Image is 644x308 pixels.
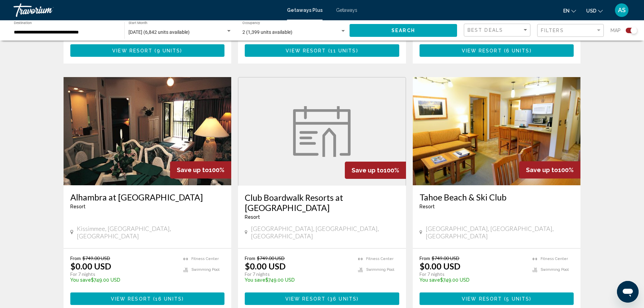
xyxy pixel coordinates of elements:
[257,255,285,261] span: $749.00 USD
[330,48,356,53] span: 11 units
[420,261,460,271] p: $0.00 USD
[506,296,529,302] span: 5 units
[251,225,399,240] span: [GEOGRAPHIC_DATA], [GEOGRAPHIC_DATA], [GEOGRAPHIC_DATA]
[111,296,151,302] span: View Resort
[563,8,570,14] span: en
[391,28,415,33] span: Search
[502,296,531,302] span: ( )
[242,29,292,35] span: 2 (1,399 units available)
[336,7,357,13] a: Getaways
[70,192,225,202] a: Alhambra at [GEOGRAPHIC_DATA]
[420,255,430,261] span: From
[611,26,621,35] span: Map
[70,277,91,283] span: You save
[420,292,574,305] button: View Resort(5 units)
[432,255,459,261] span: $749.00 USD
[170,161,231,179] div: 100%
[70,292,225,305] button: View Resort(16 units)
[245,214,260,220] span: Resort
[245,292,399,305] button: View Resort(36 units)
[541,28,564,33] span: Filters
[14,3,280,17] a: Travorium
[617,281,639,303] iframe: Button to launch messaging window
[285,296,326,302] span: View Resort
[77,225,224,240] span: Kissimmee, [GEOGRAPHIC_DATA], [GEOGRAPHIC_DATA]
[191,257,219,261] span: Fitness Center
[462,48,502,53] span: View Resort
[526,166,558,173] span: Save up to
[519,161,580,179] div: 100%
[70,44,225,57] button: View Resort(9 units)
[245,192,399,213] a: Club Boardwalk Resorts at [GEOGRAPHIC_DATA]
[287,7,323,13] a: Getaways Plus
[112,48,152,53] span: View Resort
[350,24,457,37] button: Search
[586,8,596,14] span: USD
[420,44,574,57] button: View Resort(6 units)
[537,24,604,38] button: Filter
[420,271,526,277] p: For 7 nights
[70,277,177,283] p: $749.00 USD
[586,6,603,16] button: Change currency
[468,27,503,33] span: Best Deals
[506,48,530,53] span: 6 units
[468,27,528,33] mat-select: Sort by
[352,167,384,174] span: Save up to
[70,271,177,277] p: For 7 nights
[245,277,351,283] p: $749.00 USD
[541,267,569,272] span: Swimming Pool
[177,166,209,173] span: Save up to
[245,271,351,277] p: For 7 nights
[326,48,358,53] span: ( )
[420,192,574,202] a: Tahoe Beach & Ski Club
[413,77,581,185] img: 0924I01L.jpg
[155,296,182,302] span: 16 units
[245,277,265,283] span: You save
[420,277,526,283] p: $749.00 USD
[82,255,110,261] span: $749.00 USD
[128,29,190,35] span: [DATE] (6,842 units available)
[366,267,394,272] span: Swimming Pool
[366,257,393,261] span: Fitness Center
[420,204,435,209] span: Resort
[151,296,184,302] span: ( )
[426,225,574,240] span: [GEOGRAPHIC_DATA], [GEOGRAPHIC_DATA], [GEOGRAPHIC_DATA]
[502,48,532,53] span: ( )
[286,48,326,53] span: View Resort
[613,3,630,17] button: User Menu
[462,296,502,302] span: View Resort
[70,261,111,271] p: $0.00 USD
[345,162,406,179] div: 100%
[191,267,219,272] span: Swimming Pool
[245,44,399,57] button: View Resort(11 units)
[293,106,351,157] img: week.svg
[330,296,357,302] span: 36 units
[70,255,81,261] span: From
[245,255,255,261] span: From
[70,204,86,209] span: Resort
[420,277,440,283] span: You save
[245,261,286,271] p: $0.00 USD
[563,6,576,16] button: Change language
[618,7,626,14] span: AS
[152,48,182,53] span: ( )
[326,296,359,302] span: ( )
[157,48,181,53] span: 9 units
[541,257,568,261] span: Fitness Center
[64,77,232,185] img: 4036I01X.jpg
